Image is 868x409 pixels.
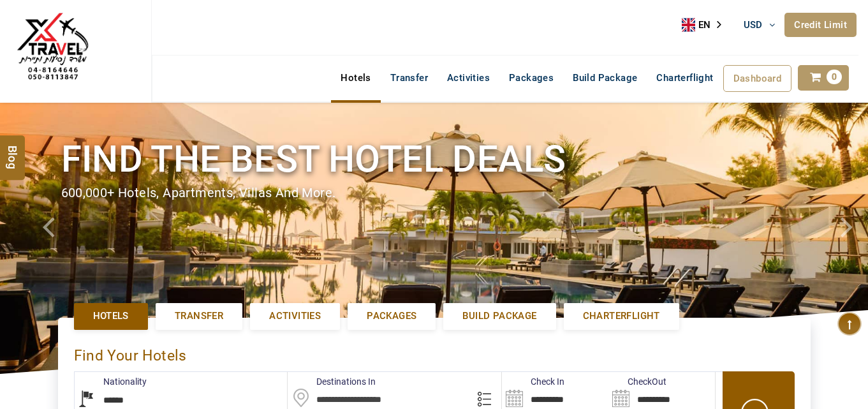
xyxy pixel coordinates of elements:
a: Packages [348,303,436,329]
span: Hotels [93,309,129,323]
a: Packages [499,65,563,91]
span: Charterflight [656,72,713,84]
span: USD [744,19,763,31]
a: Hotels [331,65,380,91]
a: Build Package [563,65,647,91]
a: EN [682,15,730,34]
img: The Royal Line Holidays [10,6,96,92]
a: Transfer [156,303,242,329]
span: Transfer [175,309,223,323]
a: Credit Limit [784,13,857,37]
span: Dashboard [733,73,782,84]
span: Build Package [462,309,536,323]
label: CheckOut [608,375,666,388]
a: Activities [250,303,340,329]
a: Build Package [443,303,555,329]
span: Activities [269,309,321,323]
div: 600,000+ hotels, apartments, villas and more. [61,184,807,202]
aside: Language selected: English [682,15,730,34]
a: Hotels [74,303,148,329]
label: Nationality [75,375,147,388]
a: 0 [798,65,849,91]
a: Charterflight [564,303,679,329]
label: Check In [502,375,564,388]
div: Language [682,15,730,34]
span: 0 [827,70,842,84]
a: Charterflight [647,65,723,91]
a: Transfer [381,65,438,91]
div: Find Your Hotels [74,334,795,371]
a: Activities [438,65,499,91]
span: Packages [367,309,416,323]
span: Charterflight [583,309,660,323]
h1: Find the best hotel deals [61,135,807,183]
label: Destinations In [288,375,376,388]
